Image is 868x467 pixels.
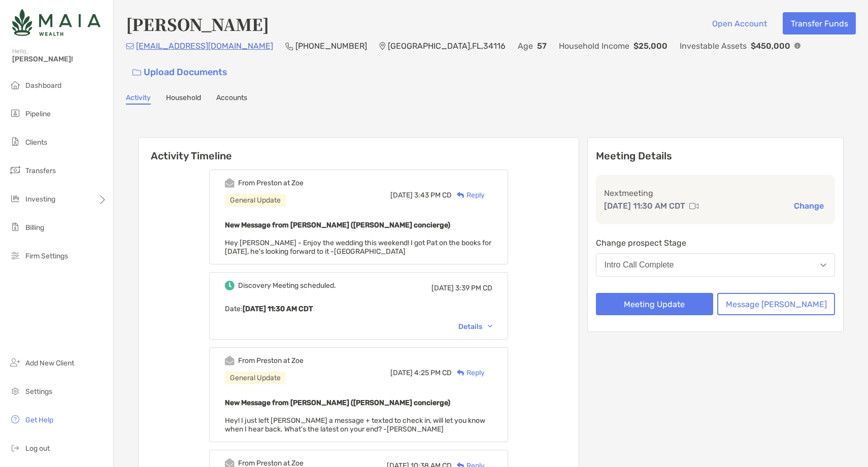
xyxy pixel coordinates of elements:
[9,136,21,148] img: clients icon
[9,356,21,369] img: add_new_client icon
[238,356,304,365] div: From Preston at Zoe
[689,202,698,210] img: communication type
[452,368,485,378] div: Reply
[9,249,21,261] img: firm-settings icon
[25,166,56,175] span: Transfers
[25,252,68,260] span: Firm Settings
[680,40,747,52] p: Investable Assets
[25,359,74,368] span: Add New Client
[285,42,293,50] img: Phone Icon
[9,385,21,397] img: settings icon
[794,43,800,49] img: Info Icon
[537,40,547,52] p: 57
[458,322,492,331] div: Details
[559,40,629,52] p: Household Income
[25,416,53,424] span: Get Help
[166,93,201,105] a: Household
[139,138,579,162] h6: Activity Timeline
[126,43,134,49] img: Email Icon
[791,201,827,211] button: Change
[136,40,273,52] p: [EMAIL_ADDRESS][DOMAIN_NAME]
[9,413,21,425] img: get-help icon
[751,40,790,52] p: $450,000
[225,281,235,290] img: Event icon
[225,356,235,365] img: Event icon
[295,40,367,52] p: [PHONE_NUMBER]
[225,398,450,407] b: New Message from [PERSON_NAME] ([PERSON_NAME] concierge)
[225,178,235,188] img: Event icon
[25,81,61,90] span: Dashboard
[9,192,21,205] img: investing icon
[243,305,313,313] b: [DATE] 11:30 AM CDT
[704,12,775,35] button: Open Account
[605,260,674,270] div: Intro Call Complete
[25,387,52,396] span: Settings
[9,79,21,91] img: dashboard icon
[126,93,151,105] a: Activity
[455,284,492,292] span: 3:39 PM CD
[431,284,454,292] span: [DATE]
[25,195,55,204] span: Investing
[414,191,452,199] span: 3:43 PM CD
[225,221,450,229] b: New Message from [PERSON_NAME] ([PERSON_NAME] concierge)
[9,221,21,233] img: billing icon
[596,150,836,162] p: Meeting Details
[225,303,492,315] p: Date :
[457,192,464,198] img: Reply icon
[238,281,336,290] div: Discovery Meeting scheduled.
[604,199,685,212] p: [DATE] 11:30 AM CDT
[488,325,492,328] img: Chevron icon
[414,369,452,377] span: 4:25 PM CD
[132,69,141,76] img: button icon
[25,138,47,147] span: Clients
[604,187,827,199] p: Next meeting
[390,369,413,377] span: [DATE]
[717,293,835,315] button: Message [PERSON_NAME]
[225,239,491,256] span: Hey [PERSON_NAME] - Enjoy the wedding this weekend! I got Pat on the books for [DATE], he's looki...
[596,293,714,315] button: Meeting Update
[126,61,234,83] a: Upload Documents
[379,42,386,50] img: Location Icon
[25,223,44,232] span: Billing
[126,12,269,36] h4: [PERSON_NAME]
[596,237,836,249] p: Change prospect Stage
[783,12,856,35] button: Transfer Funds
[390,191,413,199] span: [DATE]
[596,253,836,277] button: Intro Call Complete
[216,93,247,105] a: Accounts
[9,164,21,176] img: transfers icon
[820,263,826,267] img: Open dropdown arrow
[9,442,21,454] img: logout icon
[25,110,51,118] span: Pipeline
[12,55,107,63] span: [PERSON_NAME]!
[452,190,485,201] div: Reply
[225,416,485,433] span: Hey! I just left [PERSON_NAME] a message + texted to check in, will let you know when I hear back...
[388,40,506,52] p: [GEOGRAPHIC_DATA] , FL , 34116
[225,194,286,207] div: General Update
[633,40,667,52] p: $25,000
[9,107,21,119] img: pipeline icon
[25,444,50,453] span: Log out
[225,372,286,384] div: General Update
[518,40,533,52] p: Age
[238,179,304,187] div: From Preston at Zoe
[457,370,464,376] img: Reply icon
[12,4,101,41] img: Zoe Logo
